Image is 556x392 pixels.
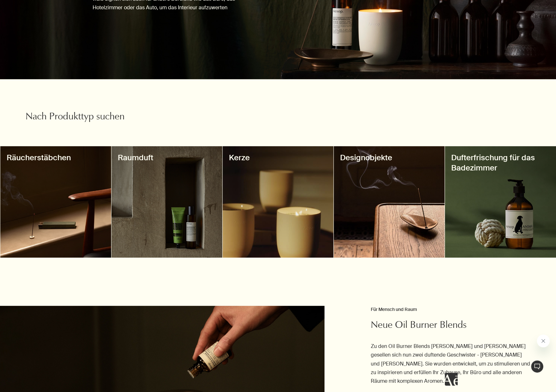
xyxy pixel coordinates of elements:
[445,335,550,386] div: Aesop sagt „Unsere Consultants stehen Ihnen jetzt für eine persönliche Produktberatung zur Verfüg...
[4,13,78,31] span: Unsere Consultants stehen Ihnen jetzt für eine persönliche Produktberatung zur Verfügung.
[223,146,333,258] a: Aesop candle placed next to Aesop hand wash in an amber pump bottle on brown tiled shelf.Kerze
[451,153,549,173] h3: Dufterfrischung für das Badezimmer
[371,320,530,332] h2: Neue Oil Burner Blends
[371,342,530,385] p: Zu den Oil Burner Blends [PERSON_NAME] und [PERSON_NAME] gesellen sich nun zwei duftende Geschwis...
[371,306,530,313] h3: Für Mensch und Raum
[334,146,445,258] a: Aesop bronze incense holder with burning incense on top of a wooden tableDesignobjekte
[118,153,216,163] h3: Raumduft
[0,146,111,258] a: Aesop aromatique incense burning on a brown ledge next to a chairRäucherstäbchen
[445,373,458,386] iframe: Kein Inhalt
[4,5,86,10] h1: Aesop
[340,153,438,163] h3: Designobjekte
[26,111,194,124] h2: Nach Produkttyp suchen
[111,146,222,258] a: Aesop rooms spray in amber glass spray bottle placed next to Aesop geranium hand balm in tube on ...
[537,335,550,347] iframe: Nachricht von Aesop schließen
[229,153,327,163] h3: Kerze
[7,153,105,163] h3: Räucherstäbchen
[445,146,556,258] a: Aesop Animal bottle and a dog toy placed in front of a green background.Dufterfrischung für das B...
